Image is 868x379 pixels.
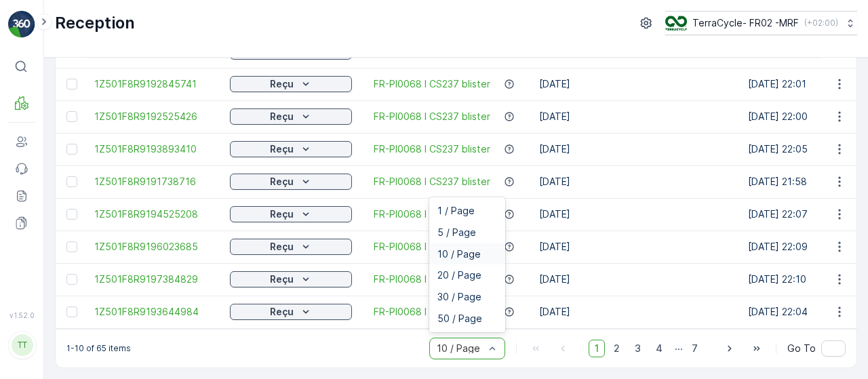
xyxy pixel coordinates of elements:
[437,313,482,324] span: 50 / Page
[437,292,481,302] span: 30 / Page
[532,198,741,231] td: [DATE]
[532,133,741,165] td: [DATE]
[94,142,216,156] a: 1Z501F8R9193893410
[66,79,77,89] div: Toggle Row Selected
[374,207,490,221] a: FR-PI0068 I CS237 blister
[374,77,490,91] a: FR-PI0068 I CS237 blister
[230,206,352,222] button: Reçu
[608,340,626,357] span: 2
[94,77,216,91] a: 1Z501F8R9192845741
[94,207,216,221] a: 1Z501F8R9194525208
[66,306,77,317] div: Toggle Row Selected
[270,273,294,286] p: Reçu
[230,304,352,320] button: Reçu
[437,270,481,281] span: 20 / Page
[270,305,294,319] p: Reçu
[374,273,490,286] a: FR-PI0068 I CS237 blister
[532,231,741,263] td: [DATE]
[66,241,77,252] div: Toggle Row Selected
[532,68,741,100] td: [DATE]
[532,263,741,296] td: [DATE]
[66,209,77,220] div: Toggle Row Selected
[66,176,77,187] div: Toggle Row Selected
[230,174,352,190] button: Reçu
[66,144,77,155] div: Toggle Row Selected
[686,340,704,357] span: 7
[437,227,476,238] span: 5 / Page
[55,12,135,34] p: Reception
[650,340,669,357] span: 4
[94,273,216,286] a: 1Z501F8R9197384829
[692,16,799,30] p: TerraCycle- FR02 -MRF
[8,322,35,368] button: TT
[532,165,741,198] td: [DATE]
[230,271,352,287] button: Reçu
[94,305,216,319] a: 1Z501F8R9193644984
[437,205,475,216] span: 1 / Page
[66,343,131,354] p: 1-10 of 65 items
[66,111,77,122] div: Toggle Row Selected
[270,240,294,254] p: Reçu
[787,342,816,355] span: Go To
[270,207,294,221] p: Reçu
[270,175,294,188] p: Reçu
[270,77,294,91] p: Reçu
[270,142,294,156] p: Reçu
[374,110,490,123] a: FR-PI0068 I CS237 blister
[629,340,647,357] span: 3
[804,18,838,28] p: ( +02:00 )
[374,175,490,188] a: FR-PI0068 I CS237 blister
[589,340,605,357] span: 1
[270,110,294,123] p: Reçu
[675,340,683,357] p: ...
[374,305,490,319] a: FR-PI0068 I CS237 blister
[665,11,857,35] button: TerraCycle- FR02 -MRF(+02:00)
[8,311,35,319] span: v 1.52.0
[532,296,741,328] td: [DATE]
[665,16,687,31] img: terracycle.png
[94,240,216,254] a: 1Z501F8R9196023685
[437,249,481,260] span: 10 / Page
[230,141,352,157] button: Reçu
[374,142,490,156] a: FR-PI0068 I CS237 blister
[94,110,216,123] a: 1Z501F8R9192525426
[12,334,33,356] div: TT
[230,108,352,125] button: Reçu
[532,100,741,133] td: [DATE]
[66,274,77,285] div: Toggle Row Selected
[230,239,352,255] button: Reçu
[230,76,352,92] button: Reçu
[374,240,490,254] a: FR-PI0068 I CS237 blister
[8,11,35,38] img: logo
[94,175,216,188] a: 1Z501F8R9191738716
